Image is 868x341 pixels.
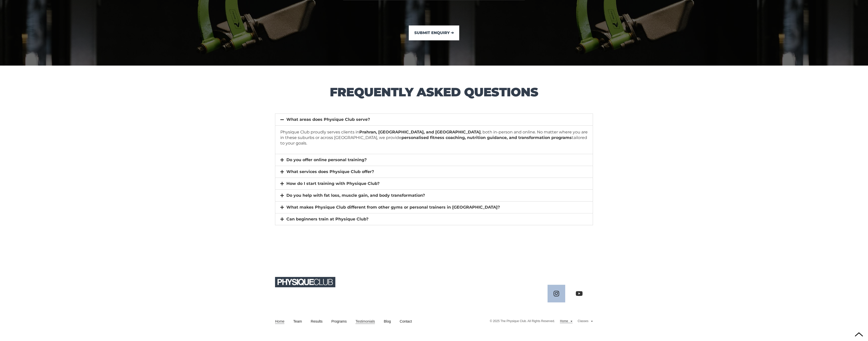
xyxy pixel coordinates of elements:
a: Programs [331,319,347,324]
p: Physique Club proudly serves clients in , both in-person and online. No matter where you are in t... [280,129,588,146]
p: © 2025 The Physique Club. All Rights Reserved. [490,319,555,323]
a: Results [311,319,323,324]
a: What makes Physique Club different from other gyms or personal trainers in [GEOGRAPHIC_DATA]? [286,205,500,210]
span: Submit Enquiry ➔ [414,31,454,34]
strong: Prahran, [GEOGRAPHIC_DATA], and [GEOGRAPHIC_DATA] [359,130,481,134]
a: Home [275,319,284,324]
a: Do you offer online personal training? [286,157,367,162]
a: What services does Physique Club offer? [286,169,374,174]
a: Can beginners train at Physique Club? [286,217,368,221]
a: Home [560,319,573,323]
strong: personalised fitness coaching, nutrition guidance, and transformation programs [401,135,572,140]
a: What areas does Physique Club serve? [286,117,370,122]
a: Contact [400,319,412,324]
a: Classes [578,319,593,323]
button: Submit Enquiry ➔ [409,25,459,40]
a: Do you help with fat loss, muscle gain, and body transformation? [286,193,425,198]
a: Testimonials [356,319,375,324]
a: How do I start training with Physique Club? [286,181,379,186]
h1: frequently asked questions [275,83,593,101]
a: Blog [384,319,391,324]
a: Team [293,319,302,324]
